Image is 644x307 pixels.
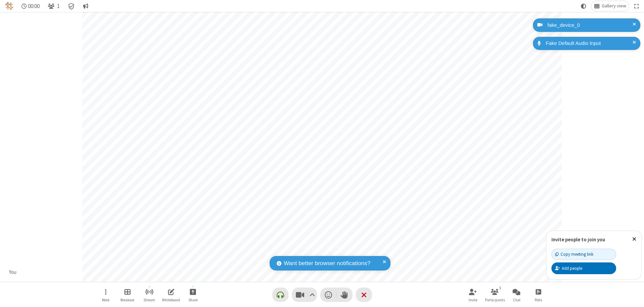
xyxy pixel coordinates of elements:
[45,1,62,11] button: Open participant list
[545,21,635,29] div: fake_device_0
[551,236,605,243] label: Invite people to join you
[162,298,180,302] span: Whiteboard
[632,1,642,11] button: Fullscreen
[497,285,503,291] div: 1
[578,1,589,11] button: Using system theme
[513,298,521,302] span: Chat
[183,285,203,304] button: Start sharing
[292,288,317,302] button: Stop video (⌘+Shift+V)
[506,285,527,304] button: Open chat
[543,40,635,47] div: Fake Default Audio Input
[272,288,288,302] button: Connect your audio
[139,285,159,304] button: Start streaming
[528,285,548,304] button: Open poll
[485,298,505,302] span: Participants
[144,298,155,302] span: Stream
[7,268,19,276] div: You
[117,285,138,304] button: Manage Breakout Rooms
[551,262,616,274] button: Add people
[161,285,181,304] button: Open shared whiteboard
[19,1,43,11] div: Timer
[308,288,317,302] button: Video setting
[555,251,593,257] div: Copy meeting link
[5,2,13,10] img: QA Selenium DO NOT DELETE OR CHANGE
[320,288,336,302] button: Send a reaction
[469,298,477,302] span: Invite
[356,288,372,302] button: End or leave meeting
[551,249,616,260] button: Copy meeting link
[627,231,641,247] button: Close popover
[591,1,629,11] button: Change layout
[96,285,116,304] button: Open menu
[463,285,483,304] button: Invite participants (⌘+Shift+I)
[80,1,91,11] button: Conversation
[189,298,198,302] span: Share
[485,285,505,304] button: Open participant list
[65,1,78,11] div: Meeting details Encryption enabled
[120,298,135,302] span: Breakout
[28,3,40,9] span: 00:00
[102,298,109,302] span: More
[57,3,60,9] span: 1
[602,3,626,9] span: Gallery view
[535,298,542,302] span: Polls
[284,259,370,268] span: Want better browser notifications?
[336,288,353,302] button: Raise hand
